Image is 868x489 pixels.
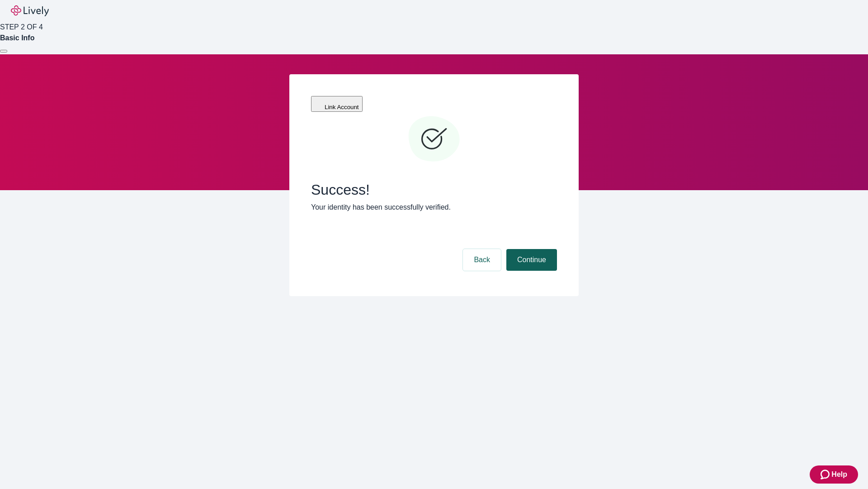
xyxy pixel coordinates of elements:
button: Zendesk support iconHelp [810,465,858,484]
p: Your identity has been successfully verified. [311,202,557,213]
span: Help [831,469,847,480]
img: Lively [11,5,49,16]
svg: Checkmark icon [407,112,461,167]
button: Back [463,249,501,271]
button: Link Account [311,96,363,112]
button: Continue [506,249,557,271]
svg: Zendesk support icon [821,469,831,480]
span: Success! [311,181,557,198]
